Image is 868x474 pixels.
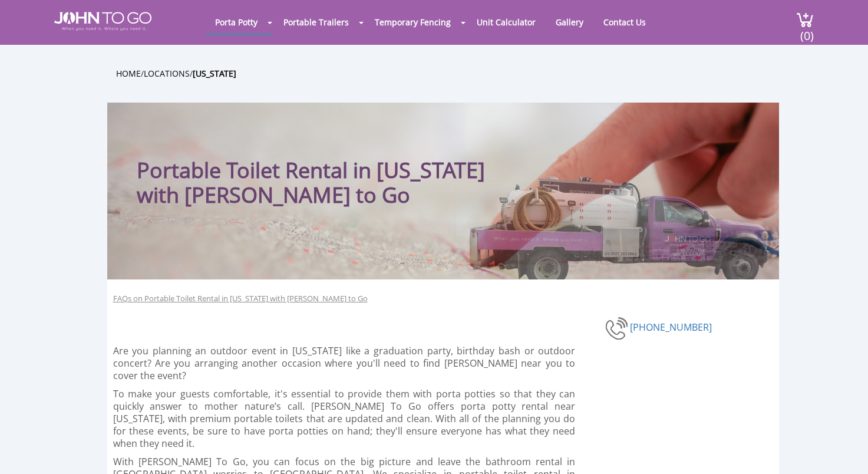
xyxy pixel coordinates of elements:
a: Home [116,68,141,79]
a: Porta Potty [206,11,266,34]
a: [PHONE_NUMBER] [630,321,712,334]
img: JOHN to go [54,12,151,31]
a: Portable Trailers [275,11,358,34]
a: Temporary Fencing [366,11,460,34]
ul: / / [116,67,788,80]
h1: Portable Toilet Rental in [US_STATE] with [PERSON_NAME] to Go [137,126,517,208]
a: Locations [144,68,190,79]
span: (0) [800,18,814,44]
img: cart a [796,12,814,28]
a: Unit Calculator [468,11,544,34]
a: [US_STATE] [193,68,236,79]
img: Truck [455,170,773,279]
a: FAQs on Portable Toilet Rental in [US_STATE] with [PERSON_NAME] to Go [113,293,368,304]
img: phone-number [605,315,630,341]
p: To make your guests comfortable, it's essential to provide them with porta potties so that they c... [113,388,576,450]
p: Are you planning an outdoor event in [US_STATE] like a graduation party, birthday bash or outdoor... [113,345,576,382]
a: Contact Us [595,11,655,34]
a: Gallery [547,11,592,34]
